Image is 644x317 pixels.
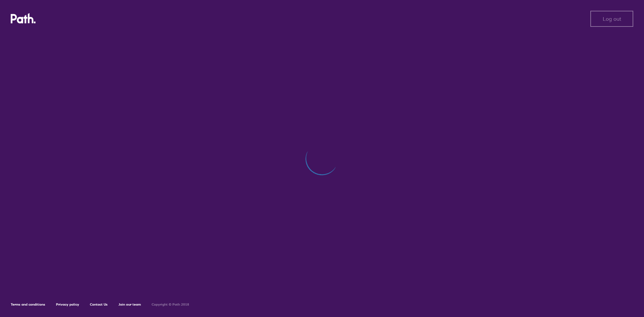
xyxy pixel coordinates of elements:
span: Log out [603,16,621,22]
a: Join our team [118,302,141,307]
a: Privacy policy [56,302,79,307]
a: Contact Us [90,302,108,307]
button: Log out [590,11,633,27]
h6: Copyright © Path 2018 [152,303,189,307]
a: Terms and conditions [11,302,45,307]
